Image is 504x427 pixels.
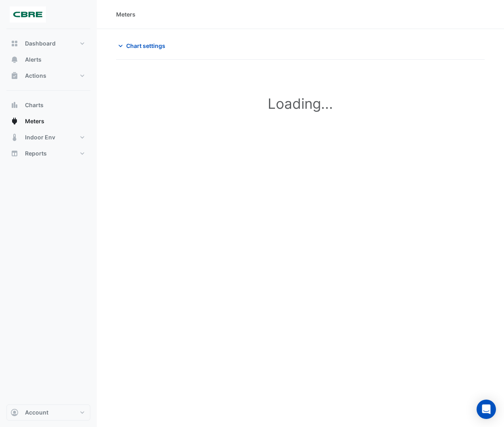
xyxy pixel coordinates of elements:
[10,133,19,141] app-icon: Indoor Env
[10,6,46,23] img: Company Logo
[10,101,19,109] app-icon: Charts
[25,117,44,125] span: Meters
[25,72,46,80] span: Actions
[6,35,90,52] button: Dashboard
[10,56,19,64] app-icon: Alerts
[25,56,42,64] span: Alerts
[6,52,90,68] button: Alerts
[10,149,19,158] app-icon: Reports
[10,117,19,125] app-icon: Meters
[126,41,165,50] span: Chart settings
[6,129,90,145] button: Indoor Env
[116,10,135,19] div: Meters
[10,39,19,48] app-icon: Dashboard
[6,113,90,129] button: Meters
[129,95,472,112] h1: Loading...
[6,68,90,84] button: Actions
[6,145,90,162] button: Reports
[6,404,90,421] button: Account
[6,97,90,113] button: Charts
[25,149,47,158] span: Reports
[10,72,19,80] app-icon: Actions
[25,408,48,417] span: Account
[477,400,496,419] div: Open Intercom Messenger
[116,39,171,53] button: Chart settings
[25,39,56,48] span: Dashboard
[25,101,44,109] span: Charts
[25,133,55,141] span: Indoor Env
